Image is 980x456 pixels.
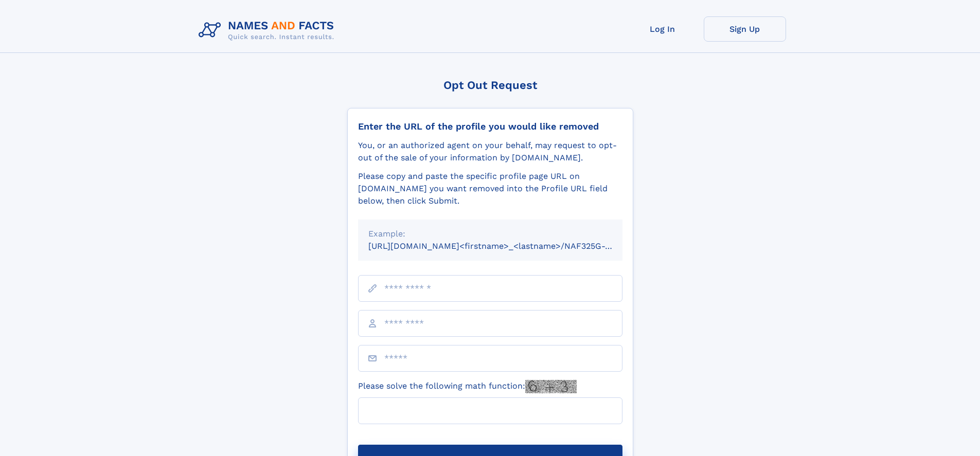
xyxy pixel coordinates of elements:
[358,139,622,164] div: You, or an authorized agent on your behalf, may request to opt-out of the sale of your informatio...
[621,16,704,42] a: Log In
[368,241,642,251] small: [URL][DOMAIN_NAME]<firstname>_<lastname>/NAF325G-xxxxxxxx
[358,170,622,207] div: Please copy and paste the specific profile page URL on [DOMAIN_NAME] you want removed into the Pr...
[358,121,622,132] div: Enter the URL of the profile you would like removed
[358,380,577,393] label: Please solve the following math function:
[194,16,343,44] img: Logo Names and Facts
[704,16,786,42] a: Sign Up
[347,79,633,92] div: Opt Out Request
[368,228,612,240] div: Example:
